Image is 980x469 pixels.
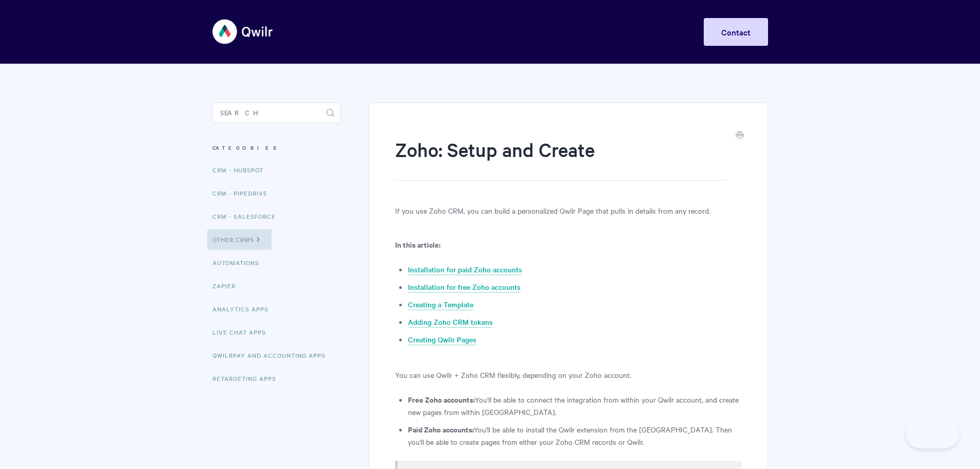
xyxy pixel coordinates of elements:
p: You can use Qwilr + Zoho CRM flexibly, depending on your Zoho account. [395,369,741,381]
strong: Paid Zoho accounts: [408,424,474,435]
a: Analytics Apps [212,299,276,319]
a: Contact [704,18,768,46]
a: Creating a Template [408,299,473,310]
input: Search [212,102,341,123]
a: Other CRMs [207,229,272,250]
li: You'll be able to install the Qwilr extension from the [GEOGRAPHIC_DATA]. Then you'll be able to ... [408,423,741,448]
a: Installation for paid Zoho accounts [408,264,522,275]
a: Adding Zoho CRM tokens [408,317,493,328]
a: Zapier [212,275,243,296]
li: You'll be able to connect the integration from within your Qwilr account, and create new pages fr... [408,393,741,418]
a: CRM - HubSpot [212,160,271,180]
h3: Categories [212,138,341,157]
a: CRM - Salesforce [212,206,283,227]
a: Live Chat Apps [212,322,274,342]
h1: Zoho: Setup and Create [395,136,726,181]
a: QwilrPay and Accounting Apps [212,345,333,366]
strong: Free Zoho accounts: [408,394,475,405]
img: Qwilr Help Center [212,12,274,51]
a: Creating Qwilr Pages [408,334,476,345]
b: In this article: [395,239,440,250]
a: Installation for free Zoho accounts [408,282,521,293]
iframe: Toggle Customer Support [905,418,959,448]
a: Retargeting Apps [212,368,284,389]
p: If you use Zoho CRM, you can build a personalized Qwilr Page that pulls in details from any record. [395,204,741,217]
a: Print this Article [736,130,744,142]
a: Automations [212,252,267,273]
a: CRM - Pipedrive [212,183,275,203]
